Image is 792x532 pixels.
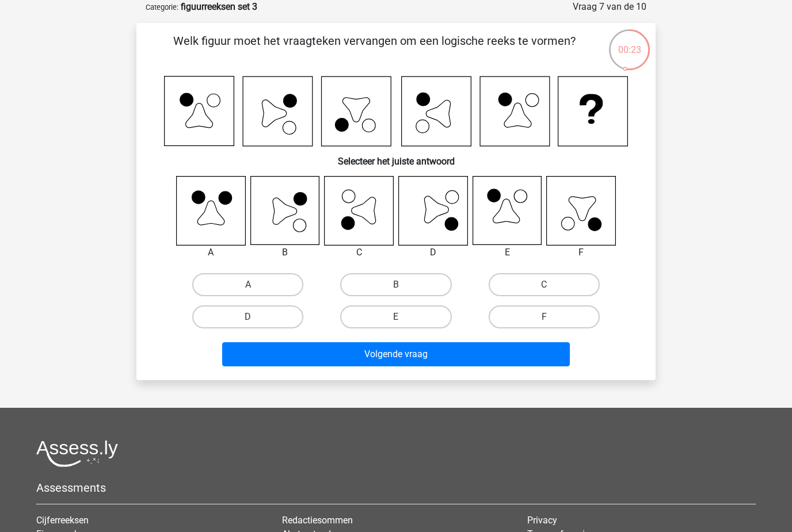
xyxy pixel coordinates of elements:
[242,246,329,259] div: B
[36,440,118,467] img: Assessly logo
[390,246,477,259] div: D
[146,3,178,12] small: Categorie:
[464,246,551,259] div: E
[489,305,600,328] label: F
[315,246,402,259] div: C
[181,1,257,12] strong: figuurreeksen set 3
[155,32,594,67] p: Welk figuur moet het vraagteken vervangen om een logische reeks te vormen?
[36,481,756,495] h5: Assessments
[155,147,637,167] h6: Selecteer het juiste antwoord
[282,515,353,526] a: Redactiesommen
[608,28,651,57] div: 00:23
[167,246,254,259] div: A
[527,515,557,526] a: Privacy
[538,246,625,259] div: F
[489,273,600,296] label: C
[192,273,303,296] label: A
[340,273,451,296] label: B
[222,342,570,366] button: Volgende vraag
[192,305,303,328] label: D
[36,515,89,526] a: Cijferreeksen
[340,305,451,328] label: E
